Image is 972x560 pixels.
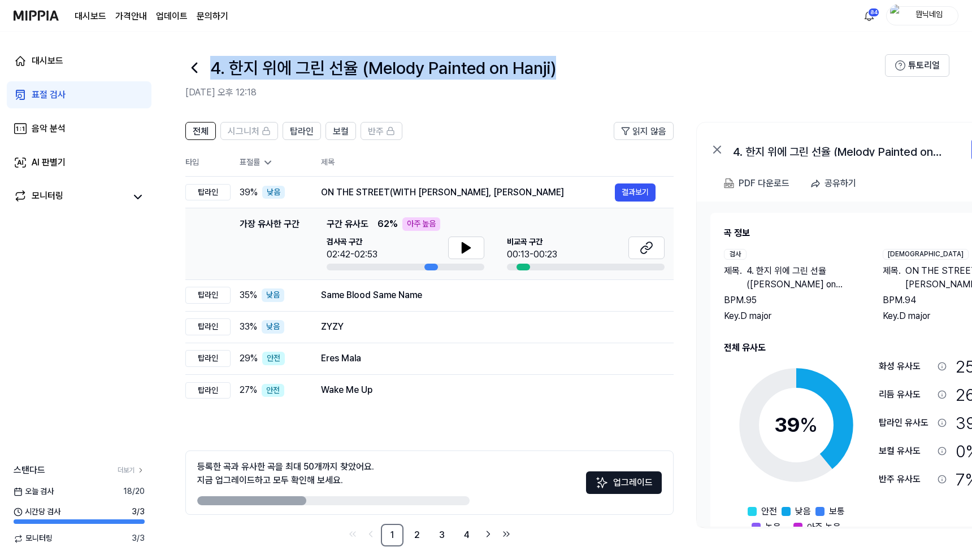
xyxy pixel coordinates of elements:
[368,125,384,138] span: 반주
[733,143,959,156] div: 4. 한지 위에 그린 선율 (Melody Painted on Hanji)
[14,189,127,205] a: 모니터링
[118,466,145,475] a: 더보기
[7,115,151,142] a: 음악 분석
[14,533,53,544] span: 모니터링
[14,463,45,477] span: 스탠다드
[321,186,615,199] div: ON THE STREET(WITH [PERSON_NAME], [PERSON_NAME]
[825,176,856,191] div: 공유하기
[7,47,151,75] a: 대시보드
[632,125,666,138] span: 읽지 않음
[747,264,860,291] span: 4. 한지 위에 그린 선율 ([PERSON_NAME] on [PERSON_NAME])
[363,526,379,542] a: Go to previous page
[455,524,478,546] a: 4
[14,506,60,518] span: 시간당 검사
[156,10,188,23] a: 업데이트
[739,176,789,191] div: PDF 다운로드
[210,56,556,80] h1: 4. 한지 위에 그린 선율 (Melody Painted on Hanji)
[586,481,662,492] a: Sparkles업그레이드
[805,172,865,195] button: 공유하기
[220,122,278,140] button: 시그니처
[795,505,811,518] span: 낮음
[7,149,151,176] a: AI 판별기
[132,506,145,518] span: 3 / 3
[185,287,231,304] div: 탑라인
[193,125,209,138] span: 전체
[800,413,818,437] span: %
[879,416,933,430] div: 탑라인 유사도
[32,54,63,68] div: 대시보드
[724,294,860,307] div: BPM. 95
[879,444,933,458] div: 보컬 유사도
[862,9,876,23] img: 알림
[868,8,879,17] div: 84
[765,520,781,534] span: 높음
[197,460,374,487] div: 등록한 곡과 유사한 곡을 최대 50개까지 찾았어요. 지금 업그레이드하고 모두 확인해 보세요.
[507,237,557,248] span: 비교곡 구간
[185,382,231,399] div: 탑라인
[480,526,496,542] a: Go to next page
[381,524,403,546] a: 1
[722,172,792,195] button: PDF 다운로드
[361,122,402,140] button: 반주
[321,352,656,365] div: Eres Mala
[240,288,257,302] span: 35 %
[586,471,662,494] button: 업그레이드
[32,189,63,205] div: 모니터링
[32,122,66,135] div: 음악 분석
[431,524,453,546] a: 3
[724,178,734,189] img: PDF Download
[807,520,841,534] span: 아주 높음
[32,88,66,102] div: 표절 검사
[262,352,285,365] div: 안전
[240,217,300,270] div: 가장 유사한 구간
[860,7,878,25] button: 알림84
[615,183,656,202] button: 결과보기
[321,149,674,176] th: 제목
[14,486,54,497] span: 오늘 검사
[907,9,951,21] div: 뭔닉네임
[498,526,514,542] a: Go to last page
[883,249,969,260] div: [DEMOGRAPHIC_DATA]
[262,384,284,397] div: 안전
[774,410,818,440] div: 39
[185,350,231,367] div: 탑라인
[327,237,377,248] span: 검사곡 구간
[262,320,284,334] div: 낮음
[115,10,147,23] button: 가격안내
[240,157,303,168] div: 표절률
[879,388,933,401] div: 리듬 유사도
[321,383,656,397] div: Wake Me Up
[402,217,440,231] div: 아주 높음
[290,125,314,138] span: 탑라인
[326,122,356,140] button: 보컬
[262,186,285,199] div: 낮음
[283,122,321,140] button: 탑라인
[32,156,66,169] div: AI 판별기
[406,524,428,546] a: 2
[883,264,901,291] span: 제목 .
[185,122,216,140] button: 전체
[327,248,377,261] div: 02:42-02:53
[321,288,656,302] div: Same Blood Same Name
[377,217,398,231] span: 62 %
[885,54,949,77] button: 튜토리얼
[879,473,933,486] div: 반주 유사도
[197,10,228,23] a: 문의하기
[185,318,231,335] div: 탑라인
[132,533,145,544] span: 3 / 3
[724,249,747,260] div: 검사
[614,122,674,140] button: 읽지 않음
[724,264,742,291] span: 제목 .
[724,309,860,323] div: Key. D major
[886,6,958,25] button: profile뭔닉네임
[240,383,257,397] span: 27 %
[327,217,368,231] span: 구간 유사도
[345,526,361,542] a: Go to first page
[595,476,609,489] img: Sparkles
[185,86,885,99] h2: [DATE] 오후 12:18
[890,5,904,27] img: profile
[185,149,231,177] th: 타입
[240,186,258,199] span: 39 %
[761,505,777,518] span: 안전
